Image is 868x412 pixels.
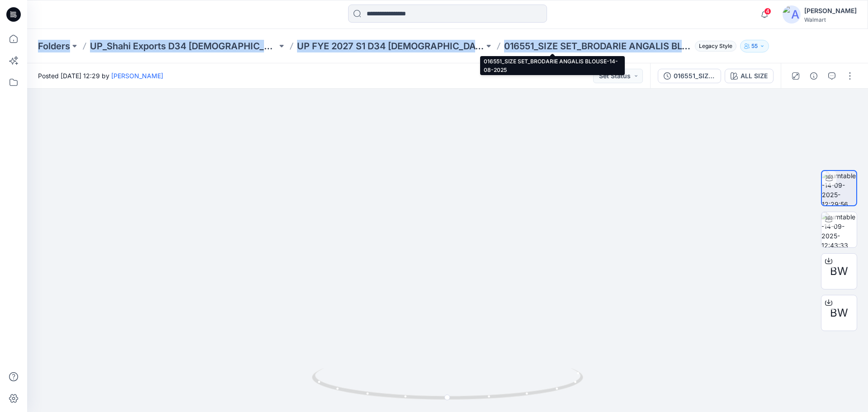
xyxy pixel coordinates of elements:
[90,40,277,52] a: UP_Shahi Exports D34 [DEMOGRAPHIC_DATA] Tops
[804,16,857,23] div: Walmart
[658,69,721,83] button: 016551_SIZE SET_BRODARIE ANGALIS BLOUSE-14-08-2025
[822,171,856,205] img: turntable-14-09-2025-12:29:56
[695,41,736,52] span: Legacy Style
[740,40,769,52] button: 55
[725,69,774,83] button: ALL SIZE
[804,5,857,16] div: [PERSON_NAME]
[691,40,736,52] button: Legacy Style
[751,41,758,51] p: 55
[741,71,768,81] div: ALL SIZE
[38,71,163,81] span: Posted [DATE] 12:29 by
[830,263,848,279] span: BW
[297,40,484,52] a: UP FYE 2027 S1 D34 [DEMOGRAPHIC_DATA] Woven Tops
[38,40,70,52] a: Folders
[111,72,163,80] a: [PERSON_NAME]
[504,40,691,52] p: 016551_SIZE SET_BRODARIE ANGALIS BLOUSE-14-08-2025
[783,5,801,24] img: avatar
[830,305,848,321] span: BW
[674,71,715,81] div: 016551_SIZE SET_BRODARIE ANGALIS BLOUSE-14-08-2025
[821,212,857,247] img: turntable-14-09-2025-12:43:33
[764,8,771,15] span: 4
[807,69,821,83] button: Details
